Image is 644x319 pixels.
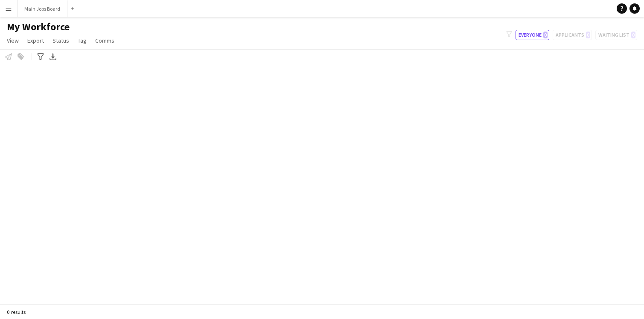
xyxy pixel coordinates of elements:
a: View [3,35,22,46]
span: Export [27,37,44,44]
span: Comms [95,37,114,44]
button: Main Jobs Board [17,0,67,17]
span: My Workforce [7,20,70,33]
app-action-btn: Export XLSX [48,52,58,62]
button: Everyone0 [516,30,549,40]
app-action-btn: Advanced filters [35,52,46,62]
span: Status [52,37,69,44]
span: 0 [543,32,548,38]
a: Export [24,35,47,46]
span: Tag [78,37,87,44]
span: View [7,37,19,44]
a: Tag [74,35,90,46]
a: Comms [92,35,118,46]
a: Status [49,35,73,46]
